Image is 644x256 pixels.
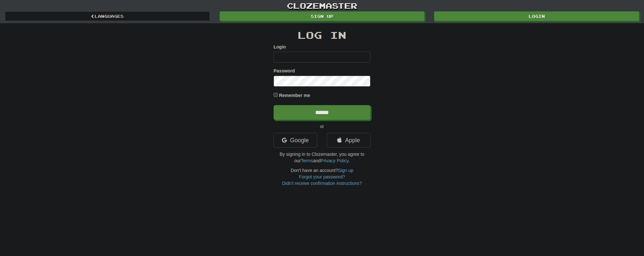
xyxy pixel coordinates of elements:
[282,181,362,186] a: Didn't receive confirmation instructions?
[274,44,286,50] label: Login
[220,11,425,21] a: Sign up
[274,167,370,187] div: Don't have an account?
[274,30,370,40] h2: Log In
[301,158,313,163] a: Terms
[274,151,370,164] p: By signing in to Clozemaster, you agree to our and .
[327,133,370,148] a: Apple
[299,174,345,179] a: Forgot your password?
[274,123,370,130] p: or
[321,158,348,163] a: Privacy Policy
[5,11,210,21] a: Languages
[274,133,317,148] a: Google
[279,92,310,99] label: Remember me
[434,11,639,21] a: Login
[338,168,353,173] a: Sign up
[274,68,295,74] label: Password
